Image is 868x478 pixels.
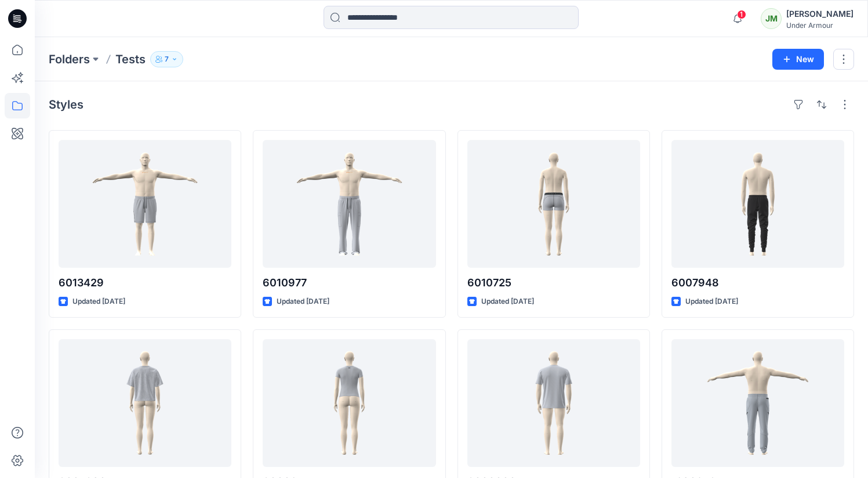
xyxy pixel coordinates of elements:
p: Tests [115,51,146,67]
a: 6007948 [671,140,844,268]
p: 6010977 [263,275,435,291]
button: New [772,49,824,70]
a: 6007690 [59,339,231,467]
button: 7 [150,51,183,67]
span: 1 [737,10,746,19]
p: Updated [DATE] [481,296,534,308]
p: Updated [DATE] [277,296,329,308]
a: 6000341 [263,339,435,467]
p: Updated [DATE] [685,296,738,308]
a: 6013429 [59,140,231,268]
div: Under Armour [786,21,854,30]
p: Updated [DATE] [72,296,125,308]
h4: Styles [49,98,83,112]
a: 6000000 [467,339,640,467]
p: 6007948 [671,275,844,291]
a: Folders [49,51,90,67]
a: 1390256 [671,339,844,467]
p: 7 [165,53,169,66]
p: 6010725 [467,275,640,291]
div: JM [761,8,782,29]
a: 6010725 [467,140,640,268]
div: [PERSON_NAME] [786,7,854,21]
a: 6010977 [263,140,435,268]
p: 6013429 [59,275,231,291]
